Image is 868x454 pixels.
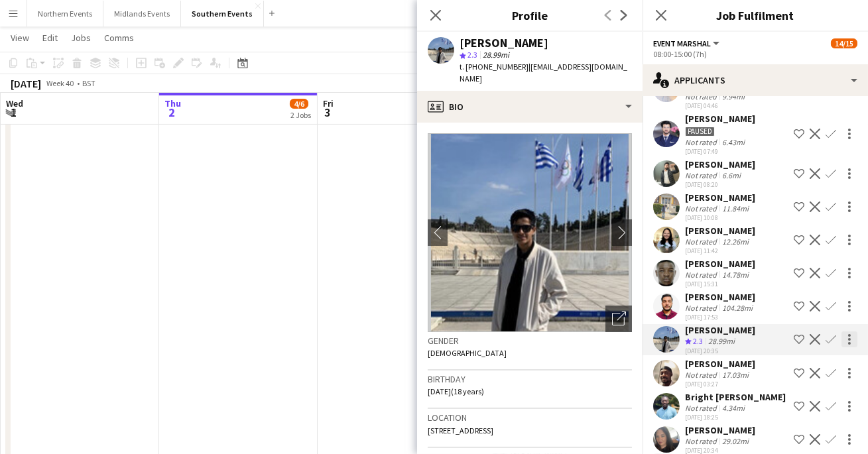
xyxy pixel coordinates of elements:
[719,436,751,446] div: 29.02mi
[460,62,627,84] span: | [EMAIL_ADDRESS][DOMAIN_NAME]
[290,99,308,109] span: 4/6
[605,306,632,332] div: Open photos pop-in
[685,280,755,288] div: [DATE] 15:31
[685,391,786,403] div: Bright [PERSON_NAME]
[685,247,755,255] div: [DATE] 11:42
[104,32,134,44] span: Comms
[706,336,737,347] div: 28.99mi
[82,78,95,88] div: BST
[719,137,747,147] div: 6.43mi
[37,29,63,46] a: Edit
[719,303,755,313] div: 104.28mi
[685,291,755,303] div: [PERSON_NAME]
[719,370,751,380] div: 17.03mi
[685,91,719,101] div: Not rated
[417,91,643,123] div: Bio
[417,7,643,24] h3: Profile
[480,50,512,60] span: 28.99mi
[685,347,755,355] div: [DATE] 20:35
[290,110,311,120] div: 2 Jobs
[99,29,139,46] a: Comms
[11,77,41,90] div: [DATE]
[719,203,751,213] div: 11.84mi
[467,50,477,60] span: 2.3
[164,97,181,109] span: Thu
[428,133,632,332] img: Crew avatar or photo
[6,97,23,109] span: Wed
[685,213,755,222] div: [DATE] 10:08
[685,303,719,313] div: Not rated
[321,105,334,120] span: 3
[685,313,755,321] div: [DATE] 17:53
[428,412,632,424] h3: Location
[685,424,755,436] div: [PERSON_NAME]
[162,105,181,120] span: 2
[66,29,96,46] a: Jobs
[685,137,719,147] div: Not rated
[685,225,755,237] div: [PERSON_NAME]
[653,38,711,48] span: Event Marshal
[685,180,755,189] div: [DATE] 08:20
[428,373,632,385] h3: Birthday
[181,1,264,27] button: Southern Events
[685,436,719,446] div: Not rated
[831,38,857,48] span: 14/15
[685,380,755,388] div: [DATE] 03:27
[719,237,751,247] div: 12.26mi
[11,32,29,44] span: View
[685,237,719,247] div: Not rated
[693,336,703,346] span: 2.3
[685,192,755,203] div: [PERSON_NAME]
[460,37,548,49] div: [PERSON_NAME]
[5,29,34,46] a: View
[685,158,755,170] div: [PERSON_NAME]
[653,49,857,59] div: 08:00-15:00 (7h)
[643,7,868,24] h3: Job Fulfilment
[685,358,755,370] div: [PERSON_NAME]
[685,113,755,125] div: [PERSON_NAME]
[428,335,632,347] h3: Gender
[685,324,755,336] div: [PERSON_NAME]
[643,64,868,96] div: Applicants
[428,426,493,435] span: [STREET_ADDRESS]
[103,1,181,27] button: Midlands Events
[685,127,715,137] div: Paused
[42,32,58,44] span: Edit
[71,32,91,44] span: Jobs
[428,386,484,396] span: [DATE] (18 years)
[685,370,719,380] div: Not rated
[719,270,751,280] div: 14.78mi
[685,403,719,413] div: Not rated
[653,38,721,48] button: Event Marshal
[685,258,755,270] div: [PERSON_NAME]
[460,62,528,72] span: t. [PHONE_NUMBER]
[428,348,507,358] span: [DEMOGRAPHIC_DATA]
[44,78,77,88] span: Week 40
[685,147,755,156] div: [DATE] 07:49
[4,105,23,120] span: 1
[719,170,743,180] div: 6.6mi
[685,270,719,280] div: Not rated
[685,413,786,422] div: [DATE] 18:25
[719,403,747,413] div: 4.34mi
[323,97,334,109] span: Fri
[685,203,719,213] div: Not rated
[685,170,719,180] div: Not rated
[719,91,747,101] div: 9.94mi
[685,101,755,110] div: [DATE] 04:46
[27,1,103,27] button: Northern Events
